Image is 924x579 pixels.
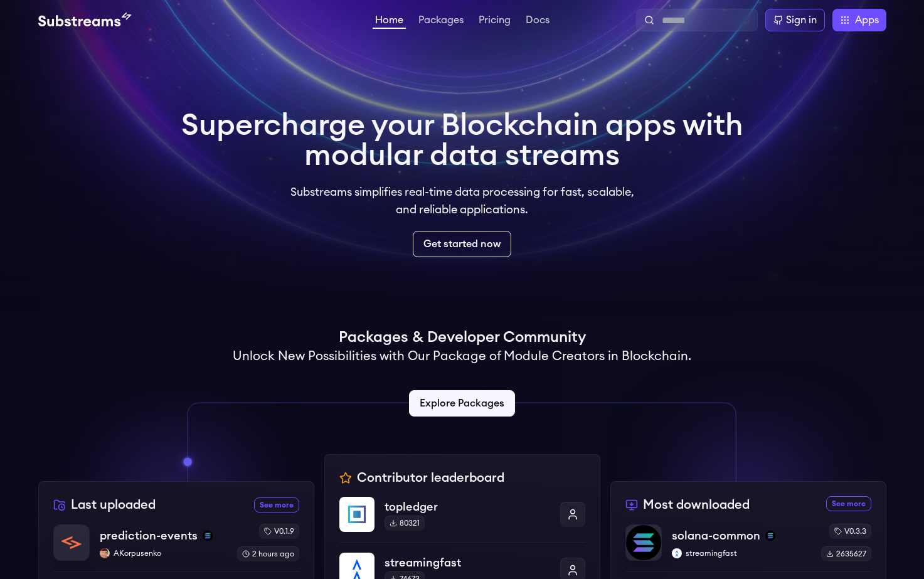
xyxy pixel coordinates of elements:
[233,348,691,365] h2: Unlock New Possibilities with Our Package of Module Creators in Blockchain.
[282,183,643,218] p: Substreams simplifies real-time data processing for fast, scalable, and reliable applications.
[254,497,299,513] a: See more recently uploaded packages
[38,13,131,28] img: Substream's logo
[237,546,299,561] div: 2 hours ago
[765,531,775,541] img: solana
[385,498,550,516] p: topledger
[100,548,227,558] p: AKorpusenko
[826,496,871,511] a: See more most downloaded packages
[672,548,682,558] img: streamingfast
[54,525,89,560] img: prediction-events
[855,13,879,28] span: Apps
[339,327,586,348] h1: Packages & Developer Community
[385,554,550,571] p: streamingfast
[385,516,425,531] div: 80321
[626,525,661,560] img: solana-common
[259,524,299,539] div: v0.1.9
[339,497,585,542] a: topledgertopledger80321
[100,527,198,544] p: prediction-events
[409,390,515,417] a: Explore Packages
[203,531,213,541] img: solana
[625,524,871,571] a: solana-commonsolana-commonsolanastreamingfaststreamingfastv0.3.32635627
[100,548,110,558] img: AKorpusenko
[821,546,871,561] div: 2635627
[413,231,511,257] a: Get started now
[523,15,552,28] a: Docs
[765,9,825,31] a: Sign in
[339,497,374,532] img: topledger
[829,524,871,539] div: v0.3.3
[416,15,466,28] a: Packages
[53,524,299,571] a: prediction-eventsprediction-eventssolanaAKorpusenkoAKorpusenkov0.1.92 hours ago
[181,110,743,171] h1: Supercharge your Blockchain apps with modular data streams
[672,527,760,544] p: solana-common
[672,548,811,558] p: streamingfast
[476,15,513,28] a: Pricing
[786,13,817,28] div: Sign in
[373,15,406,29] a: Home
